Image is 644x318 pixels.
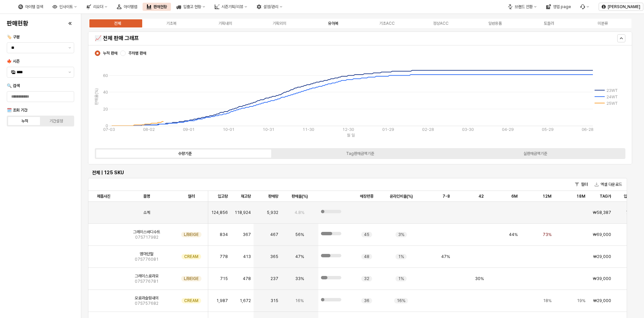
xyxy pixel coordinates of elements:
button: 필터 [572,180,591,188]
span: 42 [478,194,484,199]
div: 일반용품 [488,21,502,26]
span: 제품사진 [97,194,110,199]
span: 237 [271,276,278,281]
label: 기획내의 [198,20,252,26]
span: 12M [542,194,552,199]
span: 7-8 [443,194,450,199]
button: 시즌기획/리뷰 [211,3,251,11]
span: CREAM [184,298,198,303]
span: 🗓️ 조회 기간 [7,108,27,113]
span: 판매율(%) [292,194,308,199]
span: 18M [576,194,585,199]
span: ₩69,000 [593,232,611,237]
span: 엠마단말 [140,251,153,257]
div: 리오더 [93,4,103,9]
div: 기획외의 [273,21,286,26]
span: 재고량 [241,194,251,199]
label: 기간설정 [41,118,72,124]
span: 33% [295,276,304,281]
button: 판매현황 [143,3,171,11]
span: 1,987 [216,298,228,303]
label: 미분류 [576,20,630,26]
span: 413 [243,254,251,259]
div: 아이템 검색 [25,4,43,9]
span: 주차별 판매 [128,51,146,56]
span: 🔍 검색 [7,83,20,88]
div: 입출고 현황 [183,4,201,9]
span: 47% [441,254,450,259]
label: 기초ACC [360,20,414,26]
button: 인사이트 [48,3,81,11]
label: 정상ACC [414,20,468,26]
div: 설정/관리 [253,3,286,11]
div: Tag판매금액기준 [346,151,374,156]
div: 수량기준 [178,151,192,156]
span: 품명 [143,194,150,199]
span: 367 [243,232,251,237]
span: 1% [398,276,404,281]
div: 영업 page [553,4,571,9]
span: 입고량 [218,194,228,199]
span: 124,856 [211,210,228,215]
span: 73% [543,232,552,237]
label: 토들러 [522,20,576,26]
span: ₩58,387 [593,210,611,215]
div: 미분류 [598,21,608,26]
span: 누적 판매 [103,51,117,56]
span: 🏷️ 구분 [7,35,20,39]
span: 365 [270,254,278,259]
label: 유아복 [306,20,360,26]
div: Menu item 6 [576,3,593,11]
span: 715 [220,276,228,281]
div: 기간설정 [49,119,63,123]
span: 🍁 시즌 [7,59,20,64]
p: [PERSON_NAME] [608,4,640,9]
span: 834 [220,232,228,237]
span: L/BEIGE [184,232,199,237]
button: [PERSON_NAME] [599,3,643,11]
div: 기초ACC [379,21,395,26]
div: 아이템맵 [113,3,141,11]
h6: 전체 | 125 SKU [92,170,623,176]
div: 기초복 [166,21,176,26]
span: 그레이스로라모 [135,273,158,279]
span: 467 [270,232,278,237]
label: 수량기준 [97,151,273,157]
label: 전체 [90,20,144,26]
span: L/BEIGE [184,276,199,281]
span: 315 [271,298,278,303]
span: 30% [475,276,484,281]
span: 18% [543,298,552,303]
button: 제안 사항 표시 [66,43,74,53]
span: 118,924 [235,210,251,215]
span: ₩29,000 [593,254,611,259]
h4: 판매현황 [7,20,28,27]
span: 45 [364,232,369,237]
button: 엑셀 다운로드 [592,180,625,188]
button: 아이템 검색 [14,3,47,11]
label: 일반용품 [468,20,522,26]
span: 3% [398,232,404,237]
span: 36 [364,298,369,303]
button: 브랜드 전환 [504,3,541,11]
div: 토들러 [544,21,554,26]
div: 기획내의 [218,21,232,26]
button: 리오더 [82,3,111,11]
div: 설정/관리 [263,4,278,9]
span: 56% [295,232,304,237]
div: 실판매금액기준 [523,151,547,156]
div: 전체 [114,21,121,26]
span: 4.8% [295,210,304,215]
div: 인사이트 [59,4,73,9]
span: TAG가 [600,194,611,199]
label: 실판매금액기준 [448,151,623,157]
span: 5,932 [267,210,278,215]
span: 07S717982 [135,235,158,240]
span: 그레이스바디수트 [133,229,160,235]
div: 입출고 현황 [172,3,209,11]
